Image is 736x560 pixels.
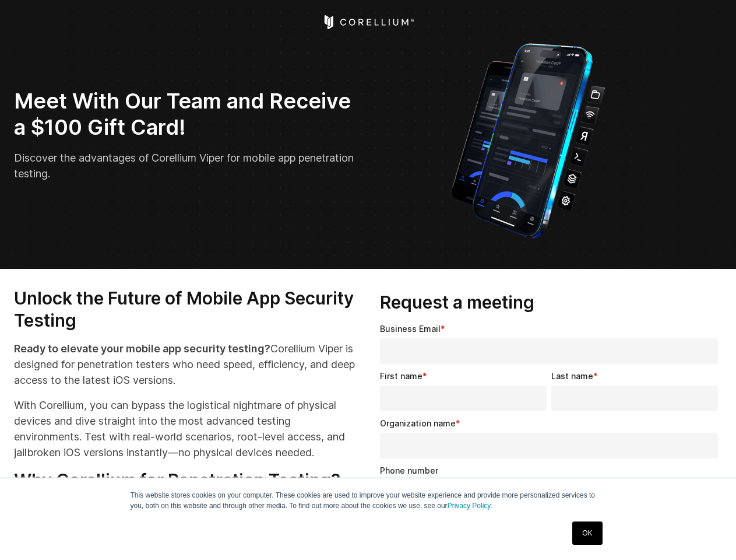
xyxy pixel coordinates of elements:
[380,418,456,428] span: Organization name
[14,341,357,388] p: Corellium Viper is designed for penetration testers who need speed, efficiency, and deep access t...
[380,324,441,334] span: Business Email
[441,37,616,241] img: Corellium_VIPER_Hero_1_1x
[551,371,593,381] span: Last name
[14,88,360,141] h2: Meet With Our Team and Receive a $100 Gift Card!
[14,470,357,492] h3: Why Corellium for Penetration Testing?
[322,15,414,29] a: Corellium Home
[572,521,602,545] a: OK
[380,292,723,314] h3: Request a meeting
[14,288,357,331] h3: Unlock the Future of Mobile App Security Testing
[380,371,422,381] span: First name
[14,342,270,355] strong: Ready to elevate your mobile app security testing?
[14,152,354,180] span: Discover the advantages of Corellium Viper for mobile app penetration testing.
[380,466,438,475] span: Phone number
[448,502,492,510] a: Privacy Policy.
[14,397,357,460] p: With Corellium, you can bypass the logistical nightmare of physical devices and dive straight int...
[131,490,606,511] p: This website stores cookies on your computer. These cookies are used to improve your website expe...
